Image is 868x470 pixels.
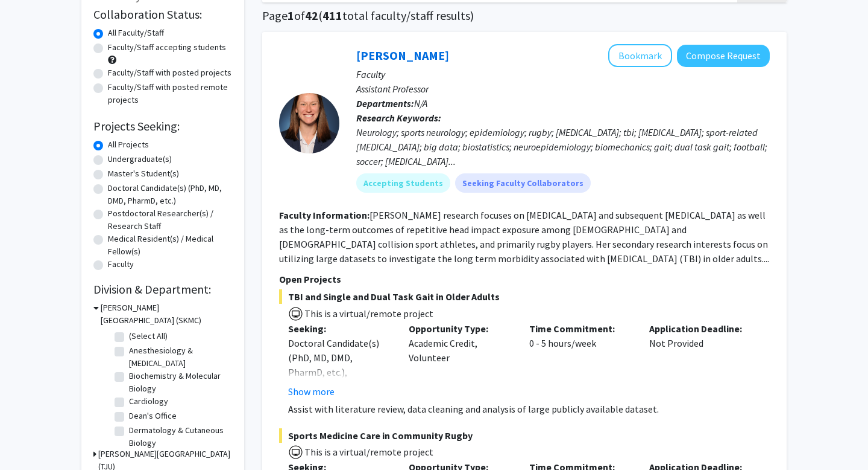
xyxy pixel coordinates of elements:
[108,182,232,207] label: Doctoral Candidate(s) (PhD, MD, DMD, PharmD, etc.)
[288,384,335,399] button: Show more
[640,321,761,399] div: Not Provided
[303,446,433,458] span: This is a virtual/remote project
[279,209,370,221] b: Faculty Information:
[108,153,172,166] label: Undergraduate(s)
[303,307,433,320] span: This is a virtual/remote project
[108,41,226,54] label: Faculty/Staff accepting students
[455,173,591,193] mat-chip: Seeking Faculty Collaborators
[108,207,232,233] label: Postdoctoral Researcher(s) / Research Staff
[649,321,752,336] p: Application Deadline:
[356,67,770,82] p: Faculty
[409,321,511,336] p: Opportunity Type:
[608,44,672,67] button: Add Katie Hunzinger to Bookmarks
[520,321,641,399] div: 0 - 5 hours/week
[129,344,229,370] label: Anesthesiology & [MEDICAL_DATA]
[322,8,342,23] span: 411
[529,321,632,336] p: Time Commitment:
[279,272,770,286] p: Open Projects
[9,416,51,461] iframe: Chat
[305,8,318,23] span: 42
[356,112,441,124] b: Research Keywords:
[356,125,770,169] div: Neurology; sports neurology; epidemiology; rugby; [MEDICAL_DATA]; tbi; [MEDICAL_DATA]; sport-rela...
[262,8,787,23] h1: Page of ( total faculty/staff results)
[356,48,449,63] a: [PERSON_NAME]
[677,45,770,67] button: Compose Request to Katie Hunzinger
[129,395,168,408] label: Cardiology
[108,258,134,271] label: Faculty
[129,424,229,449] label: Dermatology & Cutaneous Biology
[108,167,179,180] label: Master's Student(s)
[93,119,232,134] h2: Projects Seeking:
[356,82,770,96] p: Assistant Professor
[93,7,232,22] h2: Collaboration Status:
[356,173,450,193] mat-chip: Accepting Students
[129,330,168,343] label: (Select All)
[279,428,770,443] span: Sports Medicine Care in Community Rugby
[101,301,232,327] h3: [PERSON_NAME][GEOGRAPHIC_DATA] (SKMC)
[400,321,520,399] div: Academic Credit, Volunteer
[414,97,427,109] span: N/A
[279,289,770,304] span: TBI and Single and Dual Task Gait in Older Adults
[108,233,232,258] label: Medical Resident(s) / Medical Fellow(s)
[356,97,414,109] b: Departments:
[108,81,232,106] label: Faculty/Staff with posted remote projects
[129,370,229,395] label: Biochemistry & Molecular Biology
[108,138,149,151] label: All Projects
[288,336,391,452] div: Doctoral Candidate(s) (PhD, MD, DMD, PharmD, etc.), Postdoctoral Researcher(s) / Research Staff, ...
[288,321,391,336] p: Seeking:
[108,27,164,39] label: All Faculty/Staff
[108,66,231,79] label: Faculty/Staff with posted projects
[288,8,294,23] span: 1
[279,209,769,265] fg-read-more: [PERSON_NAME] research focuses on [MEDICAL_DATA] and subsequent [MEDICAL_DATA] as well as the lon...
[288,402,770,416] p: Assist with literature review, data cleaning and analysis of large publicly available dataset.
[129,410,177,422] label: Dean's Office
[93,282,232,297] h2: Division & Department:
